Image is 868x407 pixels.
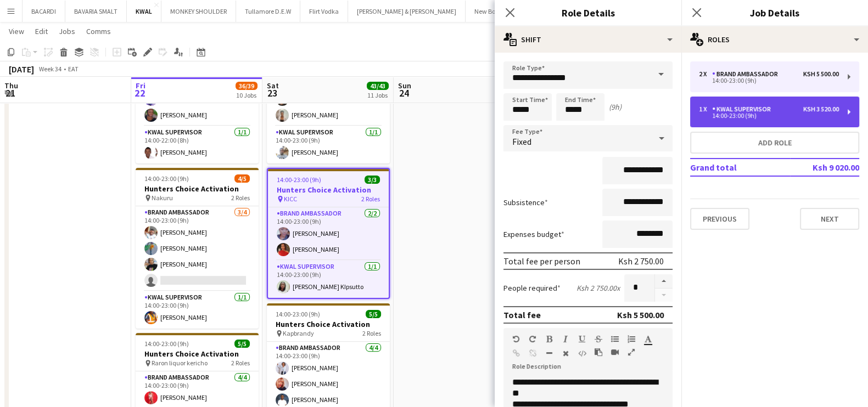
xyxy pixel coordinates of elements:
[231,359,250,367] span: 2 Roles
[655,274,673,289] button: Increase
[595,335,602,343] button: Strikethrough
[54,24,80,38] a: Jobs
[503,197,548,207] label: Subsistence
[495,5,681,20] h3: Role Details
[4,81,18,91] span: Thu
[503,256,580,267] div: Total fee per person
[234,174,250,183] span: 4/5
[628,348,635,357] button: Fullscreen
[276,310,320,318] span: 14:00-23:00 (9h)
[365,176,380,184] span: 3/3
[595,348,602,357] button: Paste as plain text
[367,82,389,90] span: 43/43
[136,184,259,194] h3: Hunters Choice Activation
[644,335,652,343] button: Text Color
[9,64,34,75] div: [DATE]
[800,208,859,230] button: Next
[31,24,52,38] a: Edit
[495,26,681,53] div: Shift
[268,185,389,195] h3: Hunters Choice Activation
[236,82,257,90] span: 36/39
[611,348,619,357] button: Insert video
[231,194,250,202] span: 2 Roles
[609,102,621,112] div: (9h)
[361,195,380,203] span: 2 Roles
[236,91,257,99] div: 10 Jobs
[699,105,712,113] div: 1 x
[267,319,390,329] h3: Hunters Choice Activation
[562,349,569,358] button: Clear Formatting
[699,113,839,118] div: 14:00-23:00 (9h)
[268,207,389,261] app-card-role: Brand Ambassador2/214:00-23:00 (9h)[PERSON_NAME][PERSON_NAME]
[699,78,839,83] div: 14:00-23:00 (9h)
[529,335,536,343] button: Redo
[690,159,790,176] td: Grand total
[136,349,259,359] h3: Hunters Choice Activation
[82,24,115,38] a: Comms
[681,26,868,53] div: Roles
[611,335,619,343] button: Unordered List
[277,176,321,184] span: 14:00-23:00 (9h)
[628,335,635,343] button: Ordered List
[712,105,775,113] div: KWAL SUPERVISOR
[144,174,189,183] span: 14:00-23:00 (9h)
[3,87,18,99] span: 21
[618,256,664,267] div: Ksh 2 750.00
[466,1,514,22] button: New Board
[283,329,314,337] span: Kapbrandy
[161,1,236,22] button: MONKEY SHOULDER
[267,168,390,299] app-job-card: 14:00-23:00 (9h)3/3Hunters Choice Activation KICC2 RolesBrand Ambassador2/214:00-23:00 (9h)[PERSO...
[699,70,712,78] div: 2 x
[4,24,29,38] a: View
[396,87,411,99] span: 24
[576,283,620,293] div: Ksh 2 750.00 x
[681,5,868,20] h3: Job Details
[144,340,189,348] span: 14:00-23:00 (9h)
[9,26,24,36] span: View
[268,261,389,298] app-card-role: KWAL SUPERVISOR1/114:00-23:00 (9h)[PERSON_NAME] KIpsutto
[136,168,259,329] app-job-card: 14:00-23:00 (9h)4/5Hunters Choice Activation Nakuru2 RolesBrand Ambassador3/414:00-23:00 (9h)[PER...
[86,26,111,36] span: Comms
[398,81,411,91] span: Sun
[366,310,381,318] span: 5/5
[503,229,564,239] label: Expenses budget
[136,291,259,329] app-card-role: KWAL SUPERVISOR1/114:00-23:00 (9h)[PERSON_NAME]
[503,309,541,320] div: Total fee
[134,87,145,99] span: 22
[503,283,561,293] label: People required
[267,126,390,163] app-card-role: KWAL SUPERVISOR1/114:00-23:00 (9h)[PERSON_NAME]
[362,329,381,337] span: 2 Roles
[267,81,279,91] span: Sat
[803,70,839,78] div: Ksh 5 500.00
[712,70,782,78] div: Brand Ambassador
[59,26,75,36] span: Jobs
[152,359,208,367] span: Raron liquor kericho
[562,335,569,343] button: Italic
[578,335,586,343] button: Underline
[68,65,79,73] div: EAT
[152,194,173,202] span: Nakuru
[35,26,48,36] span: Edit
[136,81,145,91] span: Fri
[803,105,839,113] div: Ksh 3 520.00
[690,132,859,154] button: Add role
[65,1,127,22] button: BAVARIA SMALT
[265,87,279,99] span: 23
[136,206,259,291] app-card-role: Brand Ambassador3/414:00-23:00 (9h)[PERSON_NAME][PERSON_NAME][PERSON_NAME]
[234,340,250,348] span: 5/5
[23,1,65,22] button: BACARDI
[545,335,553,343] button: Bold
[348,1,466,22] button: [PERSON_NAME] & [PERSON_NAME]
[790,159,859,176] td: Ksh 9 020.00
[617,309,664,320] div: Ksh 5 500.00
[512,136,531,147] span: Fixed
[300,1,348,22] button: Flirt Vodka
[284,195,297,203] span: KICC
[236,1,300,22] button: Tullamore D.E.W
[127,1,161,22] button: KWAL
[512,335,520,343] button: Undo
[136,126,259,163] app-card-role: KWAL SUPERVISOR1/114:00-22:00 (8h)[PERSON_NAME]
[578,349,586,358] button: HTML Code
